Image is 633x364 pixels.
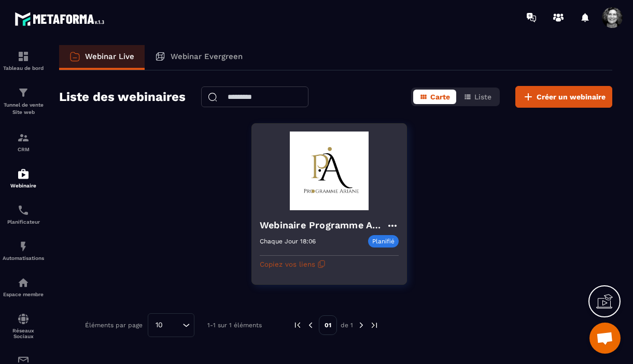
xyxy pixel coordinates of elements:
img: formation [17,50,30,63]
span: Créer un webinaire [537,92,606,102]
img: next [370,321,379,330]
input: Search for option [166,319,180,331]
div: Ouvrir le chat [589,323,621,354]
img: next [357,321,366,330]
button: Carte [413,90,456,104]
p: 1-1 sur 1 éléments [207,322,262,329]
a: social-networksocial-networkRéseaux Sociaux [3,305,44,347]
a: formationformationCRM [3,124,44,160]
img: logo [15,9,108,28]
a: formationformationTunnel de vente Site web [3,79,44,124]
div: Search for option [148,313,194,337]
p: Webinaire [3,183,44,188]
a: schedulerschedulerPlanificateur [3,196,44,232]
span: Liste [474,93,491,101]
p: Webinar Evergreen [171,52,243,61]
a: formationformationTableau de bord [3,42,44,79]
a: Webinar Live [59,45,145,70]
p: Tableau de bord [3,65,44,71]
img: automations [17,276,30,289]
p: Éléments par page [85,322,143,329]
img: scheduler [17,204,30,216]
span: 10 [152,319,166,331]
img: formation [17,132,30,144]
img: formation [17,86,30,99]
button: Copiez vos liens [260,256,326,272]
img: prev [293,321,302,330]
img: social-network [17,313,30,325]
p: Planifié [368,235,399,247]
span: Carte [430,93,450,101]
p: 01 [319,315,337,335]
h4: Webinaire Programme Ariane [260,218,386,232]
p: Webinar Live [85,52,134,61]
p: Chaque Jour 18:06 [260,238,316,245]
img: prev [306,321,315,330]
button: Liste [457,90,498,104]
a: automationsautomationsEspace membre [3,269,44,305]
a: automationsautomationsWebinaire [3,160,44,196]
img: webinar-background [260,132,399,210]
a: automationsautomationsAutomatisations [3,232,44,269]
p: CRM [3,147,44,152]
img: automations [17,240,30,253]
p: Automatisations [3,255,44,261]
p: Réseaux Sociaux [3,328,44,339]
h2: Liste des webinaires [59,86,186,107]
p: Tunnel de vente Site web [3,101,44,116]
img: automations [17,168,30,180]
p: de 1 [341,321,353,329]
p: Espace membre [3,292,44,297]
button: Créer un webinaire [515,86,612,108]
p: Planificateur [3,219,44,225]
